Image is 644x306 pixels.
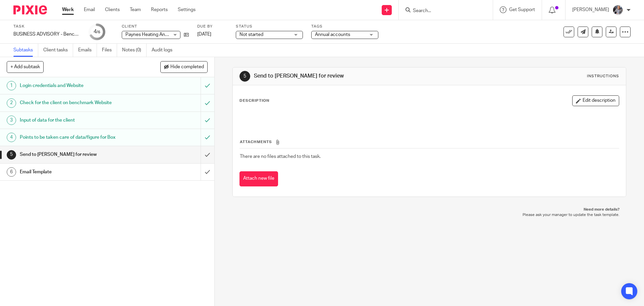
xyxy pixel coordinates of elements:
[239,212,619,218] p: Please ask your manager to update the task template.
[130,6,141,13] a: Team
[13,44,38,57] a: Subtasks
[7,167,16,177] div: 6
[7,61,44,73] button: + Add subtask
[125,32,225,37] span: Paynes Heating And Plumbing Services Limited
[122,44,147,57] a: Notes (0)
[13,24,80,29] label: Task
[572,6,609,13] p: [PERSON_NAME]
[254,73,444,80] h1: Send to [PERSON_NAME] for review
[7,150,16,160] div: 5
[20,132,136,142] h1: Points to be taken care of data/figure for Box
[84,6,95,13] a: Email
[20,149,136,160] h1: Send to [PERSON_NAME] for review
[7,133,16,142] div: 4
[7,81,16,90] div: 1
[43,44,73,57] a: Client tasks
[94,28,100,36] div: 4
[315,32,350,37] span: Annual accounts
[239,98,269,103] p: Description
[7,98,16,108] div: 2
[152,44,177,57] a: Audit logs
[239,32,263,37] span: Not started
[197,24,227,29] label: Due by
[151,6,168,13] a: Reports
[239,171,278,186] button: Attach new file
[412,8,473,14] input: Search
[20,167,136,177] h1: Email Template
[197,32,211,37] span: [DATE]
[20,98,136,108] h1: Check for the client on benchmark Website
[239,207,619,212] p: Need more details?
[7,116,16,125] div: 3
[311,24,378,29] label: Tags
[97,30,100,34] small: /6
[102,44,117,57] a: Files
[62,6,74,13] a: Work
[105,6,120,13] a: Clients
[239,71,250,82] div: 5
[572,95,619,106] button: Edit description
[20,81,136,91] h1: Login credentials and Website
[240,140,272,144] span: Attachments
[20,115,136,125] h1: Input of data for the client
[13,5,47,14] img: Pixie
[170,64,204,70] span: Hide completed
[509,7,535,12] span: Get Support
[13,31,80,38] div: BUSINESS ADVISORY - Benchmark reports
[236,24,303,29] label: Status
[612,5,623,15] img: -%20%20-%20studio@ingrained.co.uk%20for%20%20-20220223%20at%20101413%20-%201W1A2026.jpg
[178,6,196,13] a: Settings
[160,61,208,73] button: Hide completed
[240,154,321,159] span: There are no files attached to this task.
[122,24,189,29] label: Client
[78,44,97,57] a: Emails
[587,74,619,79] div: Instructions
